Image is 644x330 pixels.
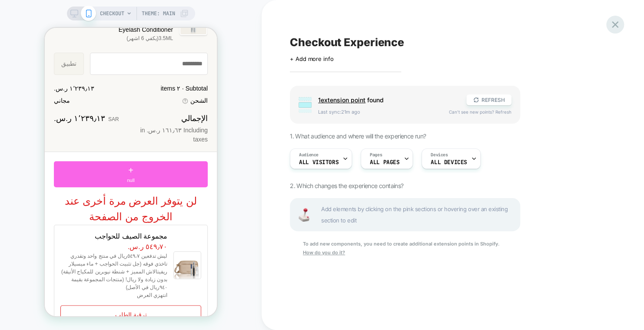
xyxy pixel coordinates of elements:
span: الشحن [146,68,163,77]
p: 3.5ML(يكفي 6 اشهر) [50,7,128,14]
span: ‏١٬٢٣٩٫١٣ ر.س. [9,57,50,64]
span: + Add more info [290,55,333,62]
span: Including ‏١٦١٫٦٣ ر.س. in taxes [96,99,163,115]
button: Add Strengthen & Define Brow Collection to cart [16,277,156,296]
p: انتهزي العرض [16,263,123,271]
span: Add elements by clicking on the pink sections or hovering over an existing section to edit [321,203,515,226]
span: Subtotal · ٢ items [116,57,163,64]
span: Audience [299,152,319,158]
span: 2. Which changes the experience contains? [290,182,403,189]
span: Devices [431,152,448,158]
p: ليش تدفعين ٥٤٩،٧ريال في منتج واحد وتقدري تاخذي فوقه (جل تثبيت الحواجب + ماء ميسيلار ريفيتالاش الم... [16,224,123,263]
strong: الإجمالي [136,86,163,95]
span: 1 extension point [318,96,365,104]
span: found [318,96,458,104]
span: SAR [63,88,74,94]
span: Can't see new points? Refresh [449,109,511,114]
button: REFRESH [466,94,511,105]
strong: مجموعة الصيف للحواجب [50,205,123,212]
span: Theme: MAIN [142,7,175,20]
strong: ‏٥٤٩٫٧٠ ر.س.‏ [83,215,123,222]
img: Joystick [295,208,312,222]
strong: ‏١٬٢٣٩٫١٣ ر.س. [9,85,60,97]
span: 1. What audience and where will the experience run? [290,132,426,140]
span: Checkout Experience [290,36,404,49]
span: null [82,149,90,156]
span: ALL PAGES [370,159,399,165]
span: All Visitors [299,159,339,165]
span: CHECKOUT [100,7,124,20]
strong: لن يتوفر العرض مرة أخرى عند الخروج من الصفحة [20,167,152,195]
div: To add new components, you need to create additional extension points in Shopify. [290,240,520,257]
span: Pages [370,152,382,158]
span: مجاني [9,69,25,76]
span: Last sync: 21m ago [318,109,440,115]
span: + [83,136,89,149]
span: ALL DEVICES [431,159,467,165]
u: How do you do it? [303,249,345,256]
